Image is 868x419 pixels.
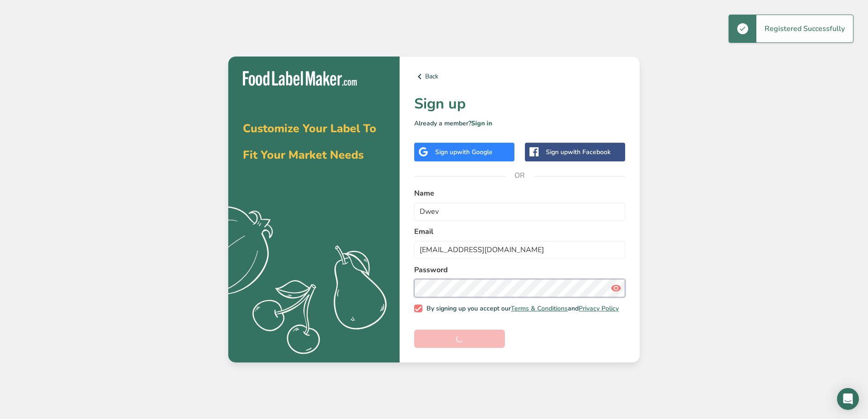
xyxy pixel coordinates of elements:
div: Open Intercom Messenger [837,388,859,410]
div: Sign up [546,147,611,157]
a: Back [414,71,625,82]
a: Sign in [471,119,492,128]
span: with Google [457,148,493,156]
span: with Facebook [568,148,611,156]
p: Already a member? [414,119,625,128]
input: John Doe [414,202,625,221]
label: Password [414,264,625,275]
h1: Sign up [414,93,625,115]
label: Name [414,188,625,199]
label: Email [414,226,625,237]
div: Registered Successfully [756,15,853,42]
img: Food Label Maker [243,71,357,86]
input: email@example.com [414,241,625,259]
a: Privacy Policy [579,304,619,313]
div: Sign up [435,147,493,157]
span: OR [506,162,534,189]
a: Terms & Conditions [511,304,568,313]
span: By signing up you accept our and [422,305,619,313]
span: Customize Your Label To Fit Your Market Needs [243,121,376,163]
